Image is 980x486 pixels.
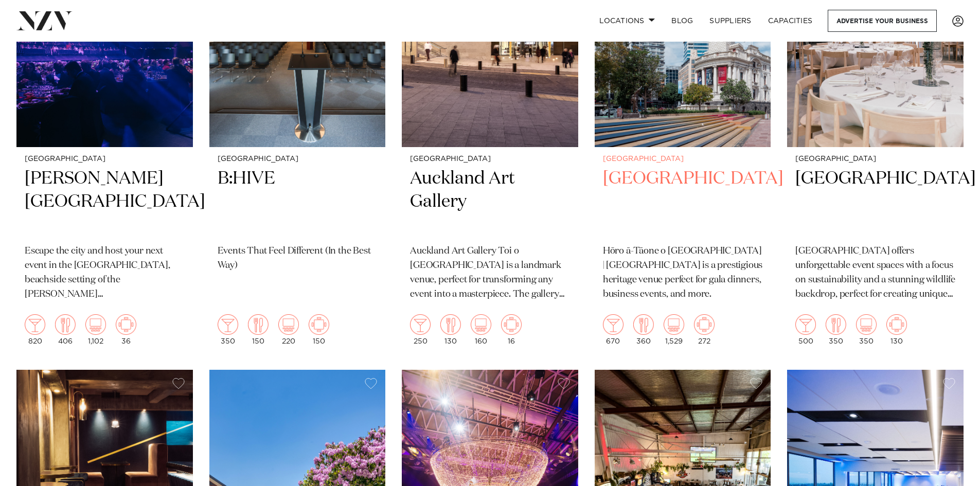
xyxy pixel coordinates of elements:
[826,314,846,345] div: 350
[218,244,378,273] p: Events That Feel Different (In the Best Way)
[886,314,907,335] img: meeting.png
[591,10,663,32] a: Locations
[471,314,491,335] img: theatre.png
[85,314,106,335] img: theatre.png
[309,314,329,335] img: meeting.png
[886,314,907,345] div: 130
[440,314,461,345] div: 130
[248,314,269,345] div: 150
[633,314,654,335] img: dining.png
[603,244,763,302] p: Hōro ā-Tāone o [GEOGRAPHIC_DATA] | [GEOGRAPHIC_DATA] is a prestigious heritage venue perfect for ...
[501,314,522,345] div: 16
[694,314,715,345] div: 272
[218,155,378,163] small: [GEOGRAPHIC_DATA]
[603,155,763,163] small: [GEOGRAPHIC_DATA]
[795,167,955,237] h2: [GEOGRAPHIC_DATA]
[410,167,570,237] h2: Auckland Art Gallery
[795,244,955,302] p: [GEOGRAPHIC_DATA] offers unforgettable event spaces with a focus on sustainability and a stunning...
[410,155,570,163] small: [GEOGRAPHIC_DATA]
[664,314,684,345] div: 1,529
[410,244,570,302] p: Auckland Art Gallery Toi o [GEOGRAPHIC_DATA] is a landmark venue, perfect for transforming any ev...
[795,314,816,335] img: cocktail.png
[826,314,846,335] img: dining.png
[603,167,763,237] h2: [GEOGRAPHIC_DATA]
[603,314,623,345] div: 670
[410,314,431,345] div: 250
[248,314,269,335] img: dining.png
[795,155,955,163] small: [GEOGRAPHIC_DATA]
[25,314,45,345] div: 820
[760,10,821,32] a: Capacities
[795,314,816,345] div: 500
[701,10,759,32] a: SUPPLIERS
[16,11,73,30] img: nzv-logo.png
[856,314,877,335] img: theatre.png
[278,314,299,335] img: theatre.png
[410,314,431,335] img: cocktail.png
[25,244,185,302] p: Escape the city and host your next event in the [GEOGRAPHIC_DATA], beachside setting of the [PERS...
[25,314,45,335] img: cocktail.png
[85,314,106,345] div: 1,102
[856,314,877,345] div: 350
[116,314,136,345] div: 36
[828,10,937,32] a: Advertise your business
[278,314,299,345] div: 220
[663,10,701,32] a: BLOG
[25,167,185,237] h2: [PERSON_NAME][GEOGRAPHIC_DATA]
[694,314,715,335] img: meeting.png
[440,314,461,335] img: dining.png
[309,314,329,345] div: 150
[25,155,185,163] small: [GEOGRAPHIC_DATA]
[55,314,76,345] div: 406
[633,314,654,345] div: 360
[116,314,136,335] img: meeting.png
[664,314,684,335] img: theatre.png
[218,167,378,237] h2: B:HIVE
[218,314,238,335] img: cocktail.png
[501,314,522,335] img: meeting.png
[55,314,76,335] img: dining.png
[218,314,238,345] div: 350
[471,314,491,345] div: 160
[603,314,623,335] img: cocktail.png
